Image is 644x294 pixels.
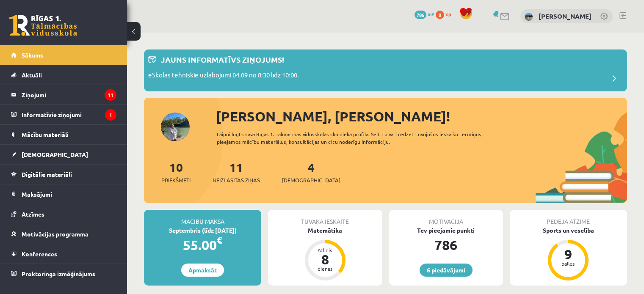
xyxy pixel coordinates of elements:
span: Sākums [22,51,43,59]
div: [PERSON_NAME], [PERSON_NAME]! [216,106,627,126]
a: 10Priekšmeti [161,159,191,184]
img: Anita Rita Strakse [525,13,533,21]
span: Proktoringa izmēģinājums [22,270,95,278]
div: Septembris (līdz [DATE]) [144,226,261,235]
div: 8 [312,253,338,266]
span: Priekšmeti [161,176,191,184]
div: 786 [389,235,503,255]
span: [DEMOGRAPHIC_DATA] [282,176,340,184]
div: Sports un veselība [510,226,627,235]
span: € [217,234,222,246]
a: Mācību materiāli [11,125,116,144]
div: 55.00 [144,235,261,255]
a: Konferences [11,244,116,264]
a: Ziņojumi11 [11,85,116,104]
div: Tev pieejamie punkti [389,226,503,235]
div: Matemātika [268,226,382,235]
div: Laipni lūgts savā Rīgas 1. Tālmācības vidusskolas skolnieka profilā. Šeit Tu vari redzēt tuvojošo... [217,130,507,146]
span: [DEMOGRAPHIC_DATA] [22,151,88,158]
div: Tuvākā ieskaite [268,210,382,226]
span: Aktuāli [22,71,42,79]
legend: Ziņojumi [22,85,116,104]
p: eSkolas tehniskie uzlabojumi 04.09 no 8:30 līdz 10:00. [148,70,299,82]
a: 786 mP [415,11,434,17]
a: Apmaksāt [181,264,224,277]
div: 9 [556,247,581,261]
a: Proktoringa izmēģinājums [11,264,116,283]
span: 786 [415,11,426,19]
a: 0 xp [436,11,455,17]
a: Aktuāli [11,65,116,85]
span: xp [445,11,451,17]
div: Atlicis [312,247,338,253]
a: 11Neizlasītās ziņas [213,159,260,184]
legend: Informatīvie ziņojumi [22,105,116,124]
span: Digitālie materiāli [22,170,72,178]
a: 4[DEMOGRAPHIC_DATA] [282,159,340,184]
div: balles [556,261,581,266]
i: 1 [105,109,116,121]
div: dienas [312,266,338,271]
div: Mācību maksa [144,210,261,226]
a: Motivācijas programma [11,224,116,244]
a: Digitālie materiāli [11,165,116,184]
i: 11 [105,89,116,101]
span: 0 [436,11,444,19]
span: Motivācijas programma [22,230,88,238]
a: [DEMOGRAPHIC_DATA] [11,145,116,164]
a: [PERSON_NAME] [539,12,591,20]
a: Sākums [11,45,116,65]
a: 6 piedāvājumi [420,264,473,277]
div: Motivācija [389,210,503,226]
span: mP [428,11,434,17]
span: Mācību materiāli [22,131,69,138]
a: Atzīmes [11,204,116,224]
a: Maksājumi [11,184,116,204]
p: Jauns informatīvs ziņojums! [161,54,284,65]
a: Sports un veselība 9 balles [510,226,627,282]
a: Matemātika Atlicis 8 dienas [268,226,382,282]
span: Atzīmes [22,210,44,218]
span: Neizlasītās ziņas [213,176,260,184]
a: Informatīvie ziņojumi1 [11,105,116,124]
a: Jauns informatīvs ziņojums! eSkolas tehniskie uzlabojumi 04.09 no 8:30 līdz 10:00. [148,54,623,87]
span: Konferences [22,250,57,258]
legend: Maksājumi [22,184,116,204]
a: Rīgas 1. Tālmācības vidusskola [9,15,77,36]
div: Pēdējā atzīme [510,210,627,226]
